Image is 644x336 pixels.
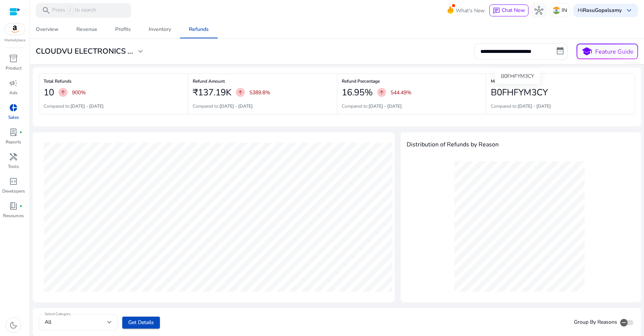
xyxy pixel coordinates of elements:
[379,89,385,95] span: arrow_upward
[489,4,528,16] button: chatChat Now
[9,89,18,96] p: Ads
[578,8,622,13] p: Hi
[342,80,482,82] h6: Refund Percentage
[4,38,25,43] p: Marketplace
[9,103,18,112] span: donut_small
[193,87,231,98] h2: ₹137.19K
[76,27,97,32] div: Revenue
[574,318,617,326] span: Group By Reasons
[67,6,73,15] span: /
[583,7,622,14] b: RasuGopalsamy
[193,80,332,82] h6: Refund Amount
[136,47,145,56] span: expand_more
[237,89,243,95] span: arrow_upward
[9,54,18,63] span: inventory_2
[553,7,560,14] img: in.svg
[44,103,104,110] p: Compared to:
[70,103,104,109] b: [DATE] - [DATE]
[491,80,630,82] h6: Most Refunded ASIN
[9,202,18,210] span: book_4
[3,212,24,219] p: Resources
[577,44,638,59] button: schoolFeature Guide
[193,103,253,110] p: Compared to:
[6,65,22,72] p: Product
[45,318,51,326] span: All
[60,89,66,95] span: arrow_upward
[6,139,21,145] p: Reports
[128,318,154,326] span: Get Details
[625,6,634,15] span: keyboard_arrow_down
[36,47,133,56] h3: CLOUDVU ELECTRONICS ...
[189,27,209,32] div: Refunds
[518,103,551,109] b: [DATE] - [DATE]
[495,69,540,84] div: B0FHFYM3CY
[19,205,22,207] span: fiber_manual_record
[456,4,485,17] span: What's New
[2,188,25,194] p: Developers
[8,114,19,121] p: Sales
[9,79,18,88] span: campaign
[493,7,500,15] span: chat
[52,6,96,15] p: Press to search
[369,103,402,109] b: [DATE] - [DATE]
[19,131,22,134] span: fiber_manual_record
[531,3,546,18] button: hub
[581,46,592,57] span: school
[44,80,183,82] h6: Total Refunds
[595,47,634,56] p: Feature Guide
[115,27,131,32] div: Profits
[8,163,19,170] p: Tools
[149,27,171,32] div: Inventory
[407,141,499,148] h4: Distribution of Refunds by Reason
[9,177,18,186] span: code_blocks
[391,89,411,96] p: 544.49%
[9,152,18,161] span: handyman
[122,317,160,329] button: Get Details
[562,4,567,17] p: IN
[249,89,270,96] p: 5389.8%
[9,321,18,330] span: dark_mode
[342,103,402,110] p: Compared to:
[45,311,71,317] mat-label: Select Category
[220,103,253,109] b: [DATE] - [DATE]
[36,27,59,32] div: Overview
[491,87,548,98] h2: B0FHFYM3CY
[42,6,51,15] span: search
[9,128,18,137] span: lab_profile
[534,6,543,15] span: hub
[72,89,86,96] p: 900%
[502,7,525,14] span: Chat Now
[342,87,373,98] h2: 16.95%
[44,87,54,98] h2: 10
[491,103,551,110] p: Compared to:
[5,23,25,35] img: amazon.svg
